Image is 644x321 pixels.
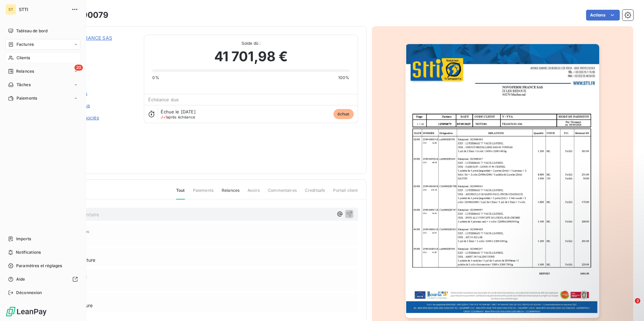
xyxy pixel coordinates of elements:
[635,298,640,304] span: 2
[176,187,185,200] span: Tout
[161,115,166,119] span: J+1
[586,10,620,21] button: Actions
[17,55,30,61] span: Clients
[214,46,288,67] span: 41 701,98 €
[305,187,325,199] span: Creditsafe
[16,236,31,242] span: Imports
[19,7,67,12] span: STTI
[5,306,47,317] img: Logo LeanPay
[148,97,179,102] span: Échéance due
[16,290,42,296] span: Déconnexion
[16,249,41,255] span: Notifications
[16,68,34,74] span: Relances
[17,95,37,101] span: Paiements
[152,75,159,81] span: 0%
[16,263,62,269] span: Paramètres et réglages
[74,65,83,71] span: 20
[152,40,349,46] span: Solde dû :
[5,274,80,285] a: Aide
[17,82,31,88] span: Tâches
[193,187,214,199] span: Paiements
[16,276,25,282] span: Aide
[5,4,16,15] div: ST
[16,28,47,34] span: Tableau de bord
[161,109,195,114] span: Échue le [DATE]
[333,187,358,199] span: Portail client
[621,298,637,314] iframe: Intercom live chat
[17,41,34,47] span: Factures
[333,109,354,119] span: échue
[509,256,644,303] iframe: Intercom notifications message
[338,75,350,81] span: 100%
[161,115,195,119] span: après échéance
[222,187,239,199] span: Relances
[53,43,136,48] span: CNOVO01
[406,44,599,318] img: invoice_thumbnail
[248,187,260,199] span: Avoirs
[268,187,297,199] span: Commentaires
